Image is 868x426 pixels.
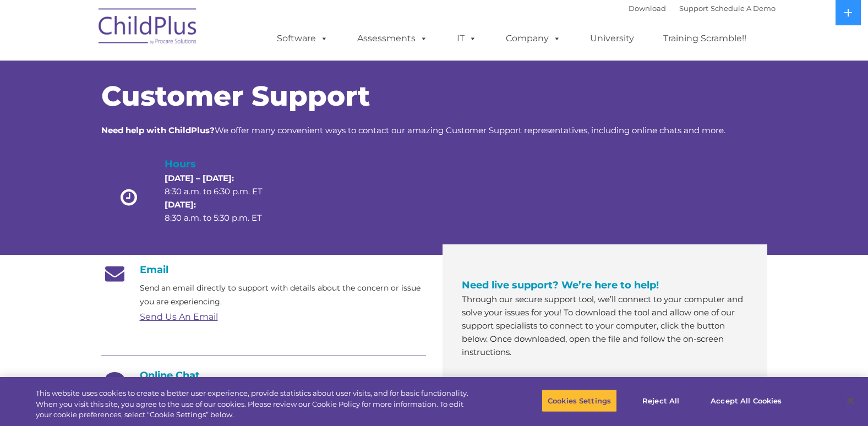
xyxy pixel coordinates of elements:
span: Need live support? We’re here to help! [462,279,659,291]
a: IT [446,28,488,50]
button: Accept All Cookies [705,389,788,412]
p: Send an email directly to support with details about the concern or issue you are experiencing. [140,281,426,309]
strong: [DATE]: [165,199,196,210]
h4: Online Chat [101,369,426,381]
strong: Need help with ChildPlus? [101,125,215,135]
h4: Email [101,264,426,276]
div: This website uses cookies to create a better user experience, provide statistics about user visit... [36,388,477,420]
a: Assessments [346,28,439,50]
button: Cookies Settings [542,389,617,412]
button: Close [838,389,862,413]
img: ChildPlus by Procare Solutions [93,1,203,56]
span: We offer many convenient ways to contact our amazing Customer Support representatives, including ... [101,125,725,135]
a: Send Us An Email [140,312,218,322]
strong: [DATE] – [DATE]: [165,173,234,183]
a: Schedule A Demo [711,4,776,13]
a: Software [266,28,339,50]
h4: Hours [165,156,281,172]
a: Company [495,28,572,50]
a: Support [679,4,708,13]
font: | [629,4,776,13]
button: Reject All [626,389,695,412]
span: Customer Support [101,79,370,113]
p: Through our secure support tool, we’ll connect to your computer and solve your issues for you! To... [462,293,748,359]
p: 8:30 a.m. to 6:30 p.m. ET 8:30 a.m. to 5:30 p.m. ET [165,172,281,225]
a: Download [629,4,666,13]
a: University [579,28,645,50]
a: Training Scramble!! [652,28,757,50]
